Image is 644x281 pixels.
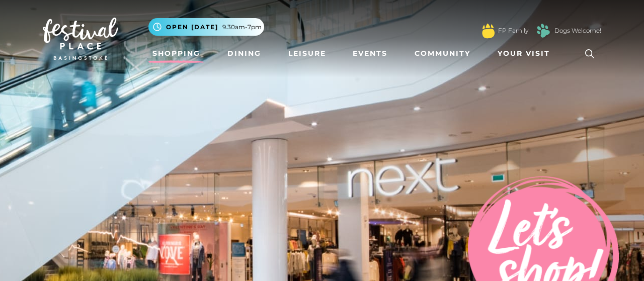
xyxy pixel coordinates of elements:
button: Open [DATE] 9.30am-7pm [148,18,264,36]
span: Open [DATE] [166,23,218,32]
a: Your Visit [494,44,559,63]
a: FP Family [498,26,528,35]
a: Community [411,44,474,63]
img: Festival Place Logo [43,18,118,60]
a: Events [349,44,391,63]
a: Dogs Welcome! [554,26,601,35]
a: Shopping [148,44,204,63]
a: Leisure [284,44,330,63]
a: Dining [223,44,265,63]
span: 9.30am-7pm [222,23,262,32]
span: Your Visit [498,48,550,59]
